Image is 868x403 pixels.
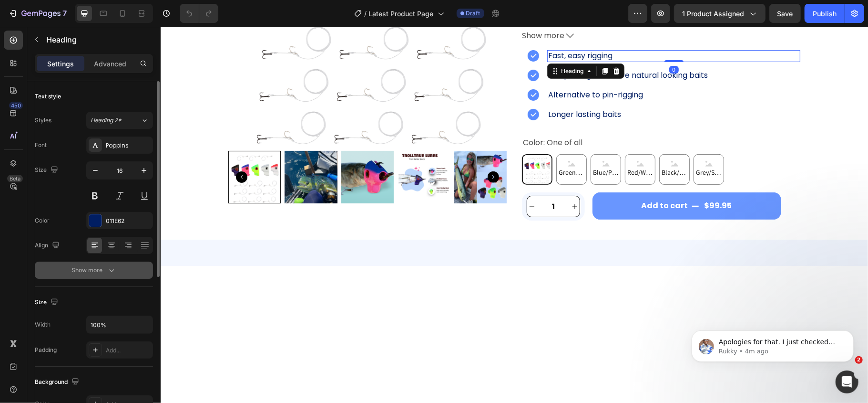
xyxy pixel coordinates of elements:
[805,4,845,23] button: Publish
[180,4,218,23] div: Undo/Redo
[361,2,404,16] span: Show more
[35,296,60,309] div: Size
[327,145,338,156] button: Carousel Next Arrow
[35,262,153,279] button: Show more
[91,116,122,125] span: Heading 2*
[35,116,51,125] div: Styles
[398,40,425,49] div: Heading
[367,63,378,74] img: gempages_471751442911200288-f84dce71-5bc2-4504-a330-bdf9e6c76a67.png
[47,59,74,69] p: Settings
[62,8,67,19] p: 7
[361,108,423,124] legend: Color: One of all
[836,371,858,393] iframe: Intercom live chat
[499,140,529,152] span: Black/Purple
[387,43,640,55] h2: No spinning and more natural looking baits
[387,82,640,94] h2: Longer lasting baits
[161,27,868,403] iframe: To enrich screen reader interactions, please activate Accessibility in Grammarly extension settings
[533,140,563,152] span: Grey/Silver
[35,376,81,389] div: Background
[35,346,57,354] div: Padding
[430,140,460,152] span: Blue/Pink
[35,164,60,177] div: Size
[396,140,426,152] span: Green/Yellow
[542,171,572,187] div: $99.95
[367,43,378,54] img: gempages_471751442911200288-f84dce71-5bc2-4504-a330-bdf9e6c76a67.png
[35,216,50,225] div: Color
[367,170,376,190] button: decrement
[674,4,766,23] button: 1 product assigned
[387,63,640,74] h2: Alternative to pin-rigging
[35,92,61,101] div: Text style
[677,310,868,377] iframe: Intercom notifications message
[376,170,409,190] input: quantity
[35,239,61,252] div: Align
[387,23,640,35] h2: Fast, easy rigging
[509,39,518,47] div: 0
[35,320,51,329] div: Width
[855,356,863,364] span: 2
[480,172,527,186] div: Add to cart
[367,82,378,94] img: gempages_471751442911200288-f84dce71-5bc2-4504-a330-bdf9e6c76a67.png
[361,2,640,16] button: Show more
[87,316,153,333] input: Auto
[409,170,419,190] button: increment
[35,141,47,149] div: Font
[777,10,793,18] span: Save
[813,9,837,19] div: Publish
[367,23,378,35] img: gempages_471751442911200288-f84dce71-5bc2-4504-a330-bdf9e6c76a67.png
[466,9,480,18] span: Draft
[365,9,367,19] span: /
[4,4,71,23] button: 7
[106,346,151,355] div: Add...
[369,9,434,19] span: Latest Product Page
[682,9,744,19] span: 1 product assigned
[9,102,23,109] div: 450
[106,217,151,225] div: 011E62
[86,112,153,129] button: Heading 2*
[94,59,126,69] p: Advanced
[432,166,621,193] button: Add to cart
[46,34,149,45] p: Heading
[106,141,151,150] div: Poppins
[7,175,23,182] div: Beta
[72,265,116,275] div: Show more
[465,140,494,152] span: Red/White
[769,4,801,23] button: Save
